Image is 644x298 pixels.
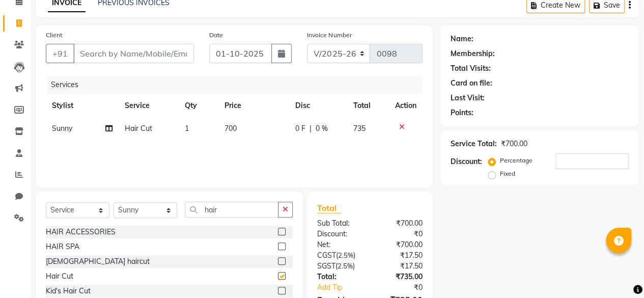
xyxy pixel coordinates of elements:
[353,124,366,133] span: 735
[179,94,218,117] th: Qty
[46,256,150,267] div: [DEMOGRAPHIC_DATA] haircut
[370,272,430,282] div: ₹735.00
[46,44,74,63] button: +91
[500,169,515,178] label: Fixed
[52,124,72,133] span: Sunny
[451,78,492,89] div: Card on file:
[317,261,335,270] span: SGST
[185,202,278,218] input: Search or Scan
[451,34,473,44] div: Name:
[310,261,370,272] div: ( )
[46,31,62,40] label: Client
[125,124,152,133] span: Hair Cut
[338,251,353,259] span: 2.5%
[295,123,305,134] span: 0 F
[310,218,370,229] div: Sub Total:
[310,250,370,261] div: ( )
[451,63,491,74] div: Total Visits:
[500,156,533,165] label: Percentage
[225,124,237,133] span: 700
[451,48,495,59] div: Membership:
[501,139,527,149] div: ₹700.00
[73,44,194,63] input: Search by Name/Mobile/Email/Code
[316,123,328,134] span: 0 %
[119,94,178,117] th: Service
[47,75,430,94] div: Services
[370,229,430,239] div: ₹0
[347,94,389,117] th: Total
[451,156,482,167] div: Discount:
[310,123,312,134] span: |
[370,261,430,272] div: ₹17.50
[338,262,353,270] span: 2.5%
[46,286,91,296] div: Kid's Hair Cut
[380,282,430,293] div: ₹0
[46,227,116,237] div: HAIR ACCESSORIES
[370,250,430,261] div: ₹17.50
[46,94,119,117] th: Stylist
[310,239,370,250] div: Net:
[289,94,347,117] th: Disc
[370,218,430,229] div: ₹700.00
[451,93,485,103] div: Last Visit:
[317,251,336,260] span: CGST
[310,229,370,239] div: Discount:
[46,241,79,252] div: HAIR SPA
[307,31,351,40] label: Invoice Number
[451,139,497,149] div: Service Total:
[310,282,380,293] a: Add Tip
[389,94,423,117] th: Action
[317,203,341,213] span: Total
[185,124,189,133] span: 1
[209,31,223,40] label: Date
[218,94,289,117] th: Price
[310,272,370,282] div: Total:
[46,271,73,282] div: Hair Cut
[370,239,430,250] div: ₹700.00
[451,107,473,118] div: Points:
